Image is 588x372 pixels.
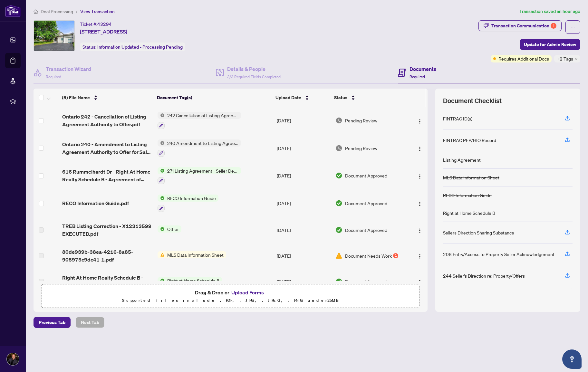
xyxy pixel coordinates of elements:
[345,252,392,259] span: Document Needs Work
[195,288,266,297] span: Drag & Drop or
[80,28,127,35] span: [STREET_ADDRESS]
[165,139,241,147] span: 240 Amendment to Listing Agreement - Authority to Offer for Sale Price Change/Extension/Amendment(s)
[80,9,115,14] span: View Transaction
[158,139,241,157] button: Status Icon240 Amendment to Listing Agreement - Authority to Offer for Sale Price Change/Extensio...
[158,139,165,147] img: Status Icon
[76,317,104,328] button: Next Tab
[165,195,218,202] span: RECO Information Guide
[273,89,332,107] th: Upload Date
[443,137,496,144] div: FINTRAC PEP/HIO Record
[332,89,405,107] th: Status
[158,225,181,233] button: Status IconOther
[417,146,422,151] img: Logo
[165,112,241,119] span: 242 Cancellation of Listing Agreement - Authority to Offer for Sale
[443,209,495,216] div: Right at Home Schedule B
[158,225,165,233] img: Status Icon
[158,195,218,212] button: Status IconRECO Information Guide
[520,39,580,50] button: Update for Admin Review
[335,117,342,124] img: Document Status
[417,254,422,259] img: Logo
[165,225,181,233] span: Other
[551,23,556,29] div: 1
[97,21,112,27] span: 43294
[274,269,333,294] td: [DATE]
[34,9,38,14] span: home
[417,119,422,124] img: Logo
[334,94,347,101] span: Status
[345,145,377,152] span: Pending Review
[443,192,492,199] div: RECO Information Guide
[415,276,425,287] button: Logo
[443,251,554,258] div: 208 Entry/Access to Property Seller Acknowledgement
[410,65,436,73] h4: Documents
[274,107,333,134] td: [DATE]
[46,65,91,73] h4: Transaction Wizard
[415,143,425,153] button: Logo
[165,277,222,284] span: Right at Home Schedule B
[165,167,241,174] span: 271 Listing Agreement - Seller Designated Representation Agreement Authority to Offer for Sale
[62,113,152,128] span: Ontario 242 - Cancellation of Listing Agreement Authority to Offer.pdf
[410,74,425,79] span: Required
[562,349,582,369] button: Open asap
[165,251,226,258] span: MLS Data Information Sheet
[443,96,502,105] span: Document Checklist
[345,226,387,234] span: Document Approved
[417,228,422,233] img: Logo
[227,74,281,79] span: 3/3 Required Fields Completed
[443,174,499,181] div: MLS Data Information Sheet
[417,201,422,206] img: Logo
[274,162,333,190] td: [DATE]
[345,172,387,179] span: Document Approved
[443,229,514,236] div: Sellers Direction Sharing Substance
[62,199,129,207] span: RECO Information Guide.pdf
[158,112,241,129] button: Status Icon242 Cancellation of Listing Agreement - Authority to Offer for Sale
[41,9,73,14] span: Deal Processing
[415,170,425,181] button: Logo
[34,317,71,328] button: Previous Tab
[80,43,185,51] div: Status:
[574,57,578,61] span: down
[5,5,21,17] img: logo
[335,145,342,152] img: Document Status
[345,117,377,124] span: Pending Review
[45,297,416,304] p: Supported files include .PDF, .JPG, .JPEG, .PNG under 25 MB
[39,317,65,328] span: Previous Tab
[158,167,165,174] img: Status Icon
[158,251,165,258] img: Status Icon
[571,25,575,29] span: ellipsis
[62,274,152,289] span: Right At Home Realty Schedule B - Agreement of Purchase and Sale.pdf
[335,226,342,234] img: Document Status
[498,55,549,62] span: Requires Additional Docs
[42,284,419,308] span: Drag & Drop orUpload FormsSupported files include .PDF, .JPG, .JPEG, .PNG under25MB
[158,251,226,258] button: Status IconMLS Data Information Sheet
[34,21,74,51] img: IMG-X12313599_1.jpg
[229,288,266,297] button: Upload Forms
[97,44,183,50] span: Information Updated - Processing Pending
[524,39,576,50] span: Update for Admin Review
[443,156,481,163] div: Listing Agreement
[76,8,78,15] li: /
[345,200,387,207] span: Document Approved
[59,89,154,107] th: (9) File Name
[158,112,165,119] img: Status Icon
[417,174,422,179] img: Logo
[46,74,61,79] span: Required
[443,115,472,122] div: FINTRAC ID(s)
[274,243,333,269] td: [DATE]
[415,225,425,235] button: Logo
[415,115,425,126] button: Logo
[443,272,525,279] div: 244 Seller’s Direction re: Property/Offers
[80,20,112,28] div: Ticket #:
[557,55,573,62] span: +2 Tags
[345,278,387,285] span: Document Approved
[274,134,333,162] td: [DATE]
[62,94,90,101] span: (9) File Name
[335,252,342,259] img: Document Status
[62,248,152,263] span: 80de939b-38ea-4216-8a85-905975c9dc41 1.pdf
[7,353,19,365] img: Profile Icon
[227,65,281,73] h4: Details & People
[274,189,333,217] td: [DATE]
[415,251,425,261] button: Logo
[274,217,333,243] td: [DATE]
[415,198,425,208] button: Logo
